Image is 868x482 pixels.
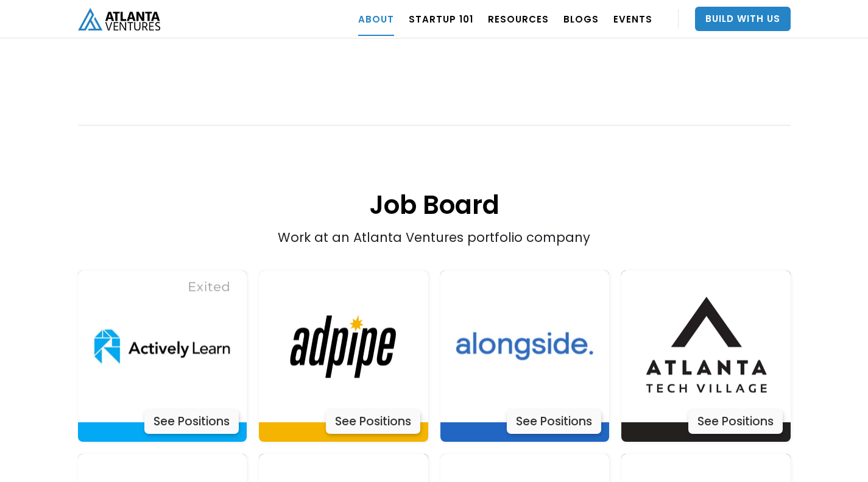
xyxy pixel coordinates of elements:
a: Actively LearnSee Positions [78,271,247,442]
a: RESOURCES [488,2,549,36]
div: See Positions [688,409,783,434]
div: See Positions [326,409,420,434]
a: BLOGS [563,2,599,36]
div: See Positions [144,409,239,434]
a: ABOUT [358,2,394,36]
a: EVENTS [613,2,652,36]
a: Actively LearnSee Positions [621,271,791,442]
div: Work at an Atlanta Ventures portfolio company [149,40,719,246]
h1: Job Board [78,127,791,222]
div: See Positions [507,409,601,434]
a: Actively LearnSee Positions [259,271,428,442]
a: Actively LearnSee Positions [440,271,610,442]
img: Actively Learn [86,271,238,423]
img: Actively Learn [448,271,601,423]
a: Build With Us [695,7,791,31]
a: Startup 101 [409,2,473,36]
img: Actively Learn [630,271,782,423]
img: Actively Learn [267,271,420,423]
